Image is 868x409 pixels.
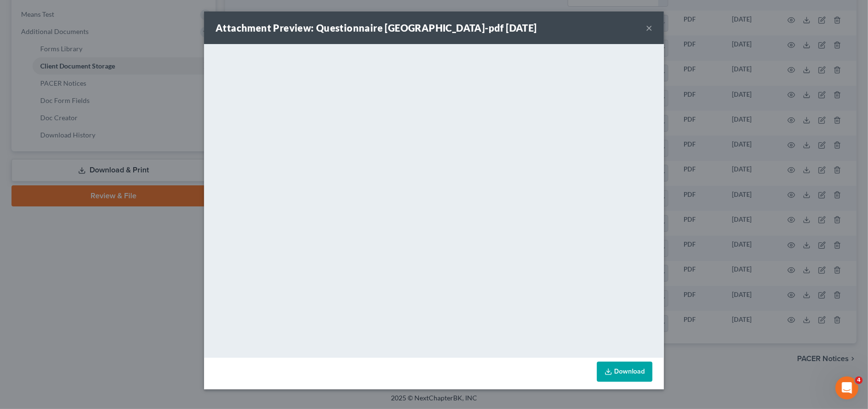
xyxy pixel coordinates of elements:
[646,22,652,34] button: ×
[216,22,537,34] strong: Attachment Preview: Questionnaire [GEOGRAPHIC_DATA]-pdf [DATE]
[204,44,664,355] iframe: <object ng-attr-data='[URL][DOMAIN_NAME]' type='application/pdf' width='100%' height='650px'></ob...
[855,376,863,384] span: 4
[835,376,858,399] iframe: Intercom live chat
[597,362,652,382] a: Download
